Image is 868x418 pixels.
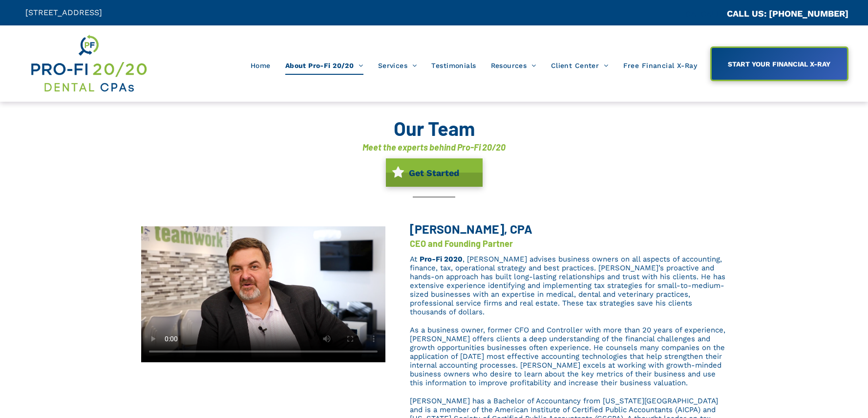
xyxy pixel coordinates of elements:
a: Resources [484,56,544,75]
font: Meet the experts behind Pro-Fi 20/20 [362,142,506,153]
span: , [PERSON_NAME] advises business owners on all aspects of accounting, finance, tax, operational s... [410,255,725,316]
img: Get Dental CPA Consulting, Bookkeeping, & Bank Loans [29,33,148,94]
a: Services [371,56,424,75]
font: Our Team [394,116,475,140]
span: At [410,255,417,264]
a: Client Center [544,56,616,75]
span: [STREET_ADDRESS] [25,8,102,17]
span: [PERSON_NAME], CPA [410,221,532,236]
span: START YOUR FINANCIAL X-RAY [724,55,834,73]
span: As a business owner, former CFO and Controller with more than 20 years of experience, [PERSON_NAM... [410,326,725,387]
font: CEO and Founding Partner [410,238,513,249]
a: START YOUR FINANCIAL X-RAY [710,46,848,81]
a: Testimonials [424,56,483,75]
a: About Pro-Fi 20/20 [278,56,371,75]
span: Get Started [405,163,463,183]
a: Home [243,56,278,75]
a: Get Started [386,158,483,187]
a: CALL US: [PHONE_NUMBER] [727,8,848,19]
a: Pro-Fi 2020 [420,255,463,264]
span: CA::CALLC [685,9,727,19]
a: Free Financial X-Ray [616,56,704,75]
